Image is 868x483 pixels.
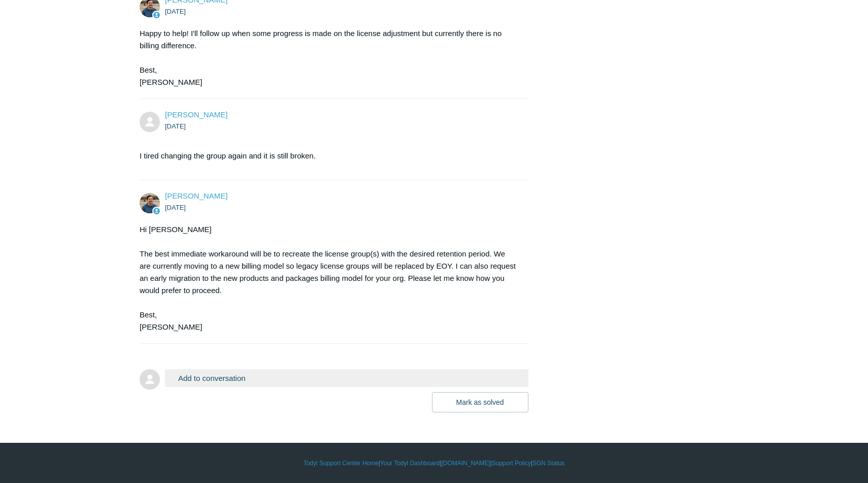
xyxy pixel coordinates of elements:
a: Todyl Support Center Home [304,459,379,468]
a: Support Policy [492,459,531,468]
a: [DOMAIN_NAME] [441,459,490,468]
a: [PERSON_NAME] [165,191,227,200]
a: SGN Status [532,459,564,468]
div: | | | | [140,459,728,468]
div: Hi [PERSON_NAME] The best immediate workaround will be to recreate the license group(s) with the ... [140,223,518,333]
span: Jeremy Bishop [165,110,227,119]
time: 09/24/2025, 09:44 [165,122,186,130]
button: Add to conversation [165,369,528,387]
time: 02/20/2025, 14:09 [165,8,186,15]
span: Spencer Grissom [165,191,227,200]
a: Your Todyl Dashboard [380,459,440,468]
a: [PERSON_NAME] [165,110,227,119]
div: Happy to help! I'll follow up when some progress is made on the license adjustment but currently ... [140,27,518,88]
time: 09/24/2025, 13:14 [165,204,186,211]
p: I tired changing the group again and it is still broken. [140,150,518,162]
button: Mark as solved [432,392,528,412]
